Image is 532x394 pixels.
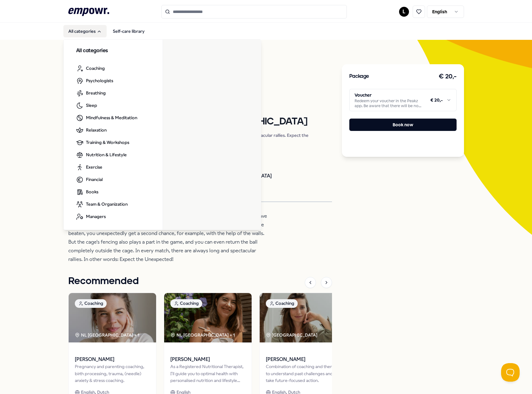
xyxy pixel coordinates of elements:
[266,363,341,384] div: Combination of coaching and therapy to understand past challenges and take future-focused action.
[349,73,369,81] h3: Package
[86,114,137,121] span: Mindfulness & Meditation
[164,293,252,342] img: package image
[86,139,129,146] span: Training & Workshops
[75,355,150,363] span: [PERSON_NAME]
[260,293,347,342] img: package image
[170,299,202,308] div: Coaching
[71,211,111,223] a: Managers
[86,90,106,96] span: Breathing
[75,363,150,384] div: Pregnancy and parenting coaching, birth processing, trauma, (needle) anxiety & stress coaching.
[71,112,142,124] a: Mindfulness & Meditation
[71,124,112,136] a: Relaxation
[86,65,105,72] span: Coaching
[71,87,111,99] a: Breathing
[68,212,269,264] p: In [GEOGRAPHIC_DATA], the ball goes a different way every time. In the cage, you have to be prepa...
[64,40,262,230] div: All categories
[501,363,520,382] iframe: Help Scout Beacon - Open
[86,213,106,220] span: Managers
[86,164,102,170] span: Exercise
[266,299,298,308] div: Coaching
[71,99,102,112] a: Sleep
[76,47,150,55] h3: All categories
[86,176,103,183] span: Financial
[170,363,245,384] div: As a Registered Nutritional Therapist, I'll guide you to optimal health with personalised nutriti...
[86,127,107,133] span: Relaxation
[71,75,118,87] a: Psychologists
[349,119,457,131] button: Book now
[75,299,107,308] div: Coaching
[68,274,139,289] h1: Recommended
[161,5,347,19] input: Search for products, categories or subcategories
[71,149,132,161] a: Nutrition & Lifestyle
[86,201,128,207] span: Team & Organization
[86,188,98,195] span: Books
[71,136,134,149] a: Training & Workshops
[108,25,150,37] a: Self-care library
[86,151,127,158] span: Nutrition & Lifestyle
[86,77,113,84] span: Psychologists
[63,25,150,37] nav: Main
[75,332,139,338] div: NL [GEOGRAPHIC_DATA] + 1
[71,186,103,198] a: Books
[71,161,107,174] a: Exercise
[71,62,110,75] a: Coaching
[170,355,245,363] span: [PERSON_NAME]
[439,72,457,82] h3: € 20,-
[71,198,133,211] a: Team & Organization
[63,25,107,37] button: All categories
[170,332,235,338] div: NL [GEOGRAPHIC_DATA] + 1
[71,174,108,186] a: Financial
[266,332,318,338] div: [GEOGRAPHIC_DATA]
[86,102,97,109] span: Sleep
[69,293,156,342] img: package image
[399,7,409,17] button: L
[266,355,341,363] span: [PERSON_NAME]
